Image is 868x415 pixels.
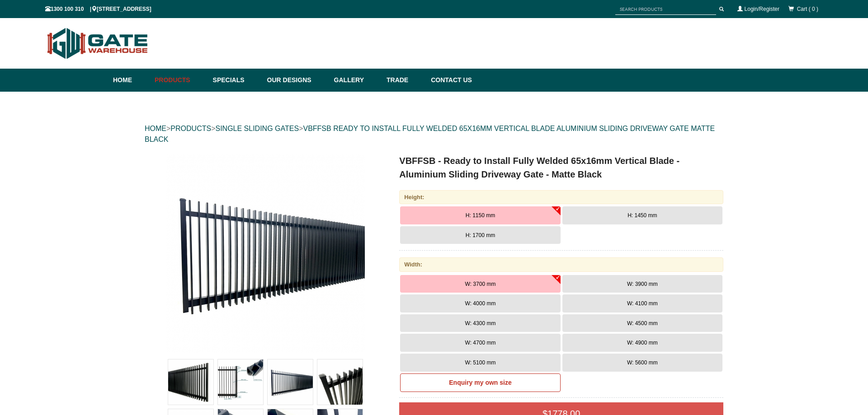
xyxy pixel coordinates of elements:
button: H: 1450 mm [562,206,722,224]
div: Height: [399,190,723,204]
button: W: 4900 mm [562,334,722,352]
img: VBFFSB - Ready to Install Fully Welded 65x16mm Vertical Blade - Aluminium Sliding Driveway Gate -... [317,359,363,405]
a: VBFFSB - Ready to Install Fully Welded 65x16mm Vertical Blade - Aluminium Sliding Driveway Gate -... [146,154,385,353]
span: W: 5100 mm [465,359,496,366]
span: W: 5600 mm [627,359,658,366]
img: VBFFSB - Ready to Install Fully Welded 65x16mm Vertical Blade - Aluminium Sliding Driveway Gate -... [268,359,313,405]
button: W: 3900 mm [562,275,722,293]
span: W: 4900 mm [627,340,658,346]
b: Enquiry my own size [449,379,511,386]
button: W: 4100 mm [562,294,722,312]
button: H: 1700 mm [400,226,560,244]
img: VBFFSB - Ready to Install Fully Welded 65x16mm Vertical Blade - Aluminium Sliding Driveway Gate -... [218,359,263,405]
span: W: 3900 mm [627,281,658,287]
span: 1300 100 310 | [STREET_ADDRESS] [45,6,151,12]
button: W: 4000 mm [400,294,560,312]
a: Our Designs [263,69,330,92]
a: Login/Register [745,6,779,12]
a: Gallery [330,69,382,92]
a: SINGLE SLIDING GATES [215,125,299,132]
span: H: 1150 mm [466,212,495,219]
a: PRODUCTS [170,125,211,132]
a: Contact Us [426,69,472,92]
button: W: 4500 mm [562,314,722,332]
span: W: 3700 mm [465,281,496,287]
button: W: 3700 mm [400,275,560,293]
button: W: 4700 mm [400,334,560,352]
span: Cart ( 0 ) [797,6,818,12]
a: Home [113,69,150,92]
a: Products [150,69,208,92]
span: H: 1450 mm [627,212,657,219]
img: Gate Warehouse [45,23,151,64]
span: H: 1700 mm [466,232,495,238]
span: W: 4300 mm [465,320,496,326]
span: W: 4100 mm [627,300,658,307]
a: Enquiry my own size [400,373,560,392]
button: W: 5100 mm [400,354,560,372]
button: W: 5600 mm [562,354,722,372]
div: Width: [399,257,723,271]
span: W: 4700 mm [465,340,496,346]
span: W: 4500 mm [627,320,658,326]
img: VBFFSB - Ready to Install Fully Welded 65x16mm Vertical Blade - Aluminium Sliding Driveway Gate -... [166,154,365,353]
a: Specials [208,69,263,92]
button: H: 1150 mm [400,206,560,224]
a: HOME [145,125,166,132]
h1: VBFFSB - Ready to Install Fully Welded 65x16mm Vertical Blade - Aluminium Sliding Driveway Gate -... [399,154,723,181]
a: VBFFSB READY TO INSTALL FULLY WELDED 65X16MM VERTICAL BLADE ALUMINIUM SLIDING DRIVEWAY GATE MATTE... [145,125,715,143]
div: > > > [145,114,723,154]
input: SEARCH PRODUCTS [615,4,716,15]
a: Trade [382,69,426,92]
span: W: 4000 mm [465,300,496,307]
button: W: 4300 mm [400,314,560,332]
img: VBFFSB - Ready to Install Fully Welded 65x16mm Vertical Blade - Aluminium Sliding Driveway Gate -... [168,359,213,405]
